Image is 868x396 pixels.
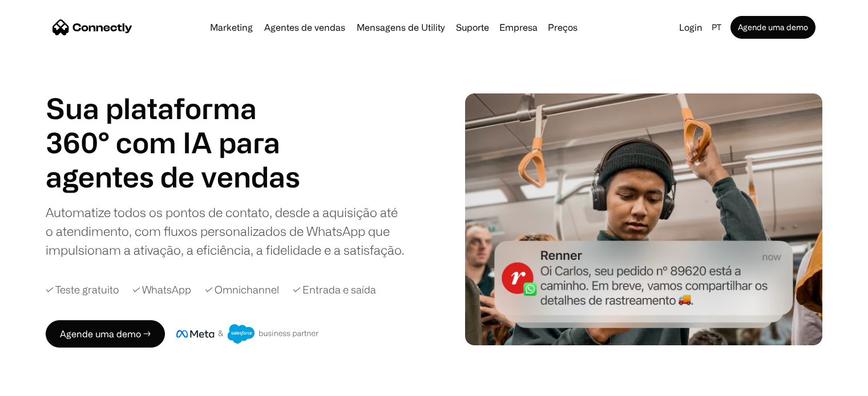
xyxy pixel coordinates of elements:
div: Empresa [496,19,541,35]
h1: agentes de vendas [46,160,308,194]
div: Empresa [499,19,538,35]
h1: Sua plataforma 360° com IA para [46,91,308,160]
a: Suporte [451,23,494,32]
img: Meta e crachá de parceiro de negócios do Salesforce. [176,324,319,344]
div: carousel [46,160,308,194]
div: ✓ Omnichannel [205,282,279,297]
a: Marketing [205,23,257,32]
a: Mensagens de Utility [352,23,449,32]
a: Agende uma demo → [46,320,165,348]
a: Agentes de vendas [260,23,350,32]
div: pt [707,19,728,35]
ul: Language list [23,376,68,392]
div: ✓ Teste gratuito [46,282,119,297]
aside: Language selected: Português (Brasil) [11,375,68,392]
div: Automatize todos os pontos de contato, desde a aquisição até o atendimento, com fluxos personaliz... [46,203,405,259]
a: Agende uma demo [730,16,815,39]
a: Login [675,19,707,35]
div: ✓ WhatsApp [132,282,191,297]
div: 1 of 4 [46,160,308,194]
div: pt [712,19,721,35]
a: Preços [543,23,582,32]
div: ✓ Entrada e saída [293,282,376,297]
a: home [53,19,132,36]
